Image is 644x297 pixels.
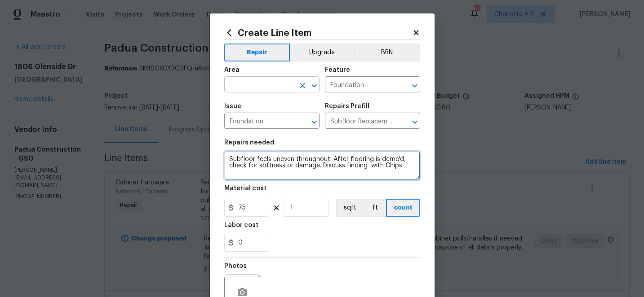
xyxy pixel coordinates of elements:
[308,116,320,128] button: Open
[364,199,386,217] button: ft
[409,79,421,92] button: Open
[224,67,240,73] h5: Area
[224,151,420,180] textarea: Subfloor feels uneven throughout. After flooring is demo'd, check for softness or damage. Discuss...
[224,28,412,38] h2: Create Line Item
[409,116,421,128] button: Open
[296,79,309,92] button: Clear
[308,79,320,92] button: Open
[386,199,420,217] button: count
[325,103,369,109] h5: Repairs Prefill
[336,199,364,217] button: sqft
[224,222,258,228] h5: Labor cost
[224,103,241,109] h5: Issue
[224,185,266,192] h5: Material cost
[354,44,420,61] button: BRN
[224,263,247,269] h5: Photos
[325,67,350,73] h5: Feature
[224,44,290,61] button: Repair
[224,140,274,146] h5: Repairs needed
[290,44,354,61] button: Upgrade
